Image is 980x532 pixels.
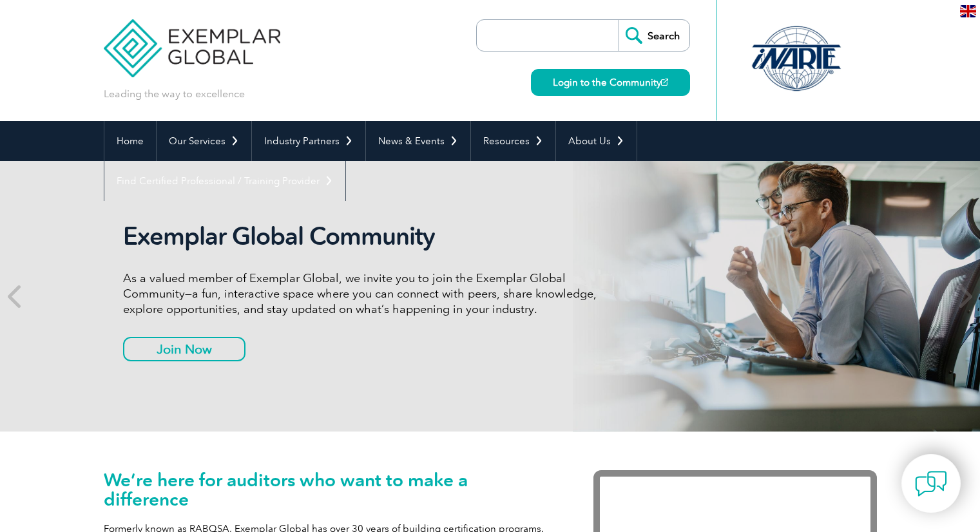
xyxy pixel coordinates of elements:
p: Leading the way to excellence [104,87,245,101]
img: contact-chat.png [915,468,947,500]
h2: Exemplar Global Community [123,222,606,251]
p: As a valued member of Exemplar Global, we invite you to join the Exemplar Global Community—a fun,... [123,271,606,317]
a: Resources [471,121,555,161]
h1: We’re here for auditors who want to make a difference [104,470,555,509]
a: News & Events [366,121,470,161]
a: About Us [556,121,637,161]
a: Home [104,121,156,161]
img: en [960,5,976,17]
a: Join Now [123,337,245,361]
input: Search [619,20,689,51]
a: Login to the Community [531,69,690,96]
a: Our Services [157,121,251,161]
a: Industry Partners [252,121,365,161]
img: open_square.png [661,79,668,86]
a: Find Certified Professional / Training Provider [104,161,345,201]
